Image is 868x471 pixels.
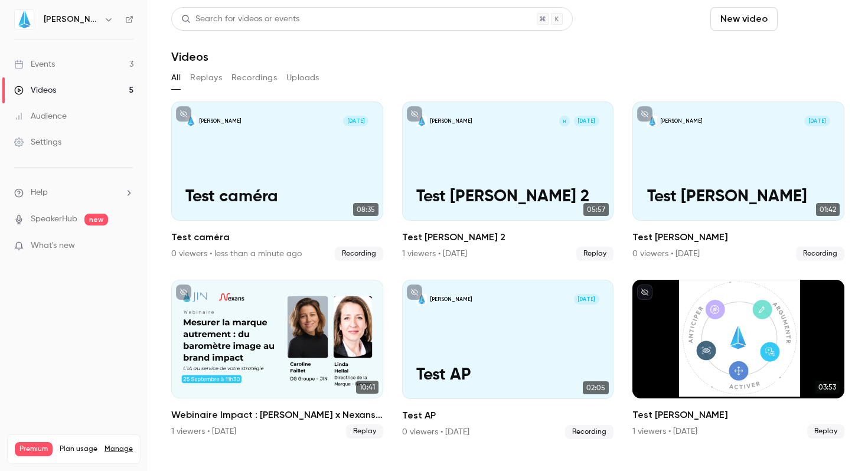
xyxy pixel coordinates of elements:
[407,106,422,122] button: unpublished
[31,187,48,199] span: Help
[402,408,614,423] h2: Test AP
[583,203,609,216] span: 05:57
[171,68,181,87] button: All
[343,116,369,126] span: [DATE]
[632,408,844,422] h2: Test [PERSON_NAME]
[402,102,614,261] li: Test Romain 2
[171,230,383,244] h2: Test caméra
[176,106,191,122] button: unpublished
[402,280,614,439] a: Test AP[PERSON_NAME][DATE]Test AP02:05Test AP0 viewers • [DATE]Recording
[44,14,99,25] h6: [PERSON_NAME]
[804,116,830,126] span: [DATE]
[402,102,614,261] a: Test Romain 2[PERSON_NAME]H[DATE]Test [PERSON_NAME] 205:57Test [PERSON_NAME] 21 viewers • [DATE]R...
[647,187,830,206] p: Test [PERSON_NAME]
[565,425,614,439] span: Recording
[14,110,67,122] div: Audience
[15,442,53,456] span: Premium
[407,284,422,300] button: unpublished
[14,187,133,199] li: help-dropdown-opener
[402,248,467,260] div: 1 viewers • [DATE]
[190,68,222,87] button: Replays
[816,203,840,216] span: 01:42
[710,7,778,31] button: New video
[171,50,208,64] h1: Videos
[782,7,844,31] button: Schedule
[14,84,56,96] div: Videos
[637,284,652,300] button: unpublished
[346,424,383,439] span: Replay
[576,247,614,261] span: Replay
[574,116,600,126] span: [DATE]
[31,213,77,225] a: SpeakerHub
[171,102,844,439] ul: Videos
[84,214,108,225] span: new
[105,444,133,454] a: Manage
[231,68,277,87] button: Recordings
[31,240,75,252] span: What's new
[15,10,34,29] img: JIN
[559,115,570,127] div: H
[171,7,844,464] section: Videos
[14,58,55,70] div: Events
[185,187,368,206] p: Test caméra
[171,102,383,261] a: Test caméra [PERSON_NAME][DATE]Test caméra08:35Test caméra0 viewers • less than a minute agoRecor...
[60,444,97,454] span: Plan usage
[583,381,609,394] span: 02:05
[176,284,191,300] button: unpublished
[402,230,614,244] h2: Test [PERSON_NAME] 2
[181,13,299,25] div: Search for videos or events
[632,248,700,260] div: 0 viewers • [DATE]
[815,381,840,394] span: 03:53
[574,294,600,305] span: [DATE]
[632,426,697,437] div: 1 viewers • [DATE]
[632,230,844,244] h2: Test [PERSON_NAME]
[661,117,702,125] p: [PERSON_NAME]
[171,426,236,437] div: 1 viewers • [DATE]
[637,106,652,122] button: unpublished
[430,117,472,125] p: [PERSON_NAME]
[416,365,599,384] p: Test AP
[335,247,383,261] span: Recording
[171,102,383,261] li: Test caméra
[632,102,844,261] a: Test Romain[PERSON_NAME][DATE]Test [PERSON_NAME]01:42Test [PERSON_NAME]0 viewers • [DATE]Recording
[632,102,844,261] li: Test Romain
[171,280,383,439] li: Webinaire Impact : JIN x Nexans TEST
[416,187,599,206] p: Test [PERSON_NAME] 2
[402,280,614,439] li: Test AP
[430,296,472,303] p: [PERSON_NAME]
[356,381,378,394] span: 10:41
[632,280,844,439] li: Test JIN
[402,426,469,438] div: 0 viewers • [DATE]
[796,247,844,261] span: Recording
[353,203,378,216] span: 08:35
[171,408,383,422] h2: Webinaire Impact : [PERSON_NAME] x Nexans TEST
[632,280,844,439] a: 03:53Test [PERSON_NAME]1 viewers • [DATE]Replay
[200,117,241,125] p: [PERSON_NAME]
[171,248,302,260] div: 0 viewers • less than a minute ago
[286,68,319,87] button: Uploads
[807,424,844,439] span: Replay
[14,136,61,148] div: Settings
[119,241,133,251] iframe: Noticeable Trigger
[171,280,383,439] a: 10:41Webinaire Impact : [PERSON_NAME] x Nexans TEST1 viewers • [DATE]Replay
